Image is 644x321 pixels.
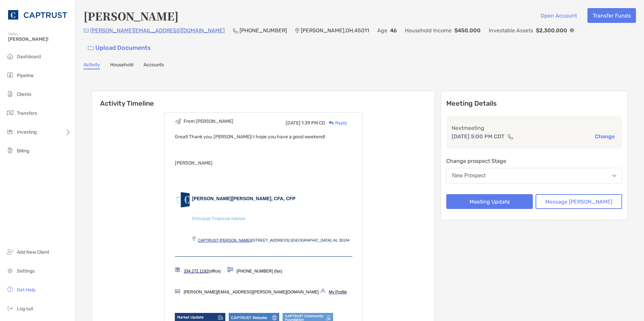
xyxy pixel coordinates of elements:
[405,26,452,35] p: Household Income
[198,238,251,242] a: CAPTRUST [PERSON_NAME]
[184,269,208,274] a: 334.272.1192
[6,285,14,293] img: get-help icon
[535,8,582,23] button: Open Account
[239,26,287,35] p: [PHONE_NUMBER]
[390,26,397,35] p: 46
[452,173,486,179] div: New Prospect
[192,236,196,241] img: Email-Sig-Icons_location-pin.png
[320,288,325,293] img: Email-Sig-Icons_profile-1.png
[454,26,481,35] p: $450,000
[446,157,622,165] p: Change prospect Stage
[8,36,71,42] span: [PERSON_NAME]!
[210,216,246,221] span: | Financial Advisor
[184,290,319,294] span: [PERSON_NAME][EMAIL_ADDRESS][PERSON_NAME][DOMAIN_NAME]
[17,249,49,255] span: Add New Client
[295,28,299,33] img: Location Icon
[236,269,282,274] span: [PHONE_NUMBER] (fax)
[6,304,14,312] img: logout icon
[17,110,37,116] span: Transfers
[252,238,292,242] span: [STREET_ADDRESS] |
[570,28,574,32] img: Info Icon
[175,159,352,167] p: [PERSON_NAME]
[17,129,37,135] span: Investing
[6,90,14,98] img: clients icon
[377,26,387,35] p: Age
[489,26,533,35] p: Investable Assets
[6,52,14,60] img: dashboard icon
[452,124,617,132] p: Next meeting
[301,26,369,35] p: [PERSON_NAME] , OH , 45011
[143,62,164,69] a: Accounts
[286,120,300,126] span: [DATE]
[208,269,221,274] span: (office)
[184,118,233,124] div: From [PERSON_NAME]
[110,62,133,69] a: Household
[175,192,190,208] img: CAP-Logo-for-Email_45.gif
[90,26,225,35] p: [PERSON_NAME][EMAIL_ADDRESS][DOMAIN_NAME]
[232,196,295,201] span: [PERSON_NAME], CFA, CFP
[6,71,14,79] img: pipeline icon
[84,41,155,55] a: Upload Documents
[88,46,94,50] img: button icon
[233,28,238,33] img: Phone Icon
[6,146,14,154] img: billing icon
[593,133,617,140] button: Change
[175,118,181,124] img: Event icon
[192,196,231,201] span: [PERSON_NAME]
[175,267,181,273] img: Email-Sig-Icons_phone-1.png
[8,3,67,27] img: CAPTRUST Logo
[536,26,567,35] p: $2,300,000
[329,290,347,294] a: My Profile
[17,92,31,97] span: Clients
[6,128,14,136] img: investing icon
[587,8,636,23] button: Transfer Funds
[6,109,14,117] img: transfers icon
[17,148,29,154] span: Billing
[452,132,505,141] p: [DATE] 5:00 PM CDT
[17,287,35,293] span: Get Help
[292,238,350,242] span: [GEOGRAPHIC_DATA], AL 36104
[175,133,352,141] p: Great! Thank you, [PERSON_NAME]! I hope you have a good weekend!
[507,134,513,139] img: communication type
[301,120,325,126] span: 1:39 PM CD
[446,168,622,183] button: New Prospect
[17,306,33,312] span: Log out
[17,73,34,78] span: Pipeline
[192,216,209,221] span: Principal
[612,175,616,177] img: Open dropdown arrow
[227,267,233,273] img: Email-Sig-Icons_fax-1.png
[536,194,622,209] button: Message [PERSON_NAME]
[446,194,533,209] button: Meeting Update
[329,121,334,125] img: Reply icon
[325,119,347,127] div: Reply
[251,238,252,242] span: |
[84,8,179,24] h4: [PERSON_NAME]
[175,288,181,294] img: Email-Sig-Icons_email-1.png
[84,29,89,33] img: Email Icon
[17,54,41,60] span: Dashboard
[6,248,14,256] img: add_new_client icon
[92,91,435,107] h6: Activity Timeline
[446,99,622,108] p: Meeting Details
[6,266,14,275] img: settings icon
[17,268,35,274] span: Settings
[84,62,100,69] a: Activity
